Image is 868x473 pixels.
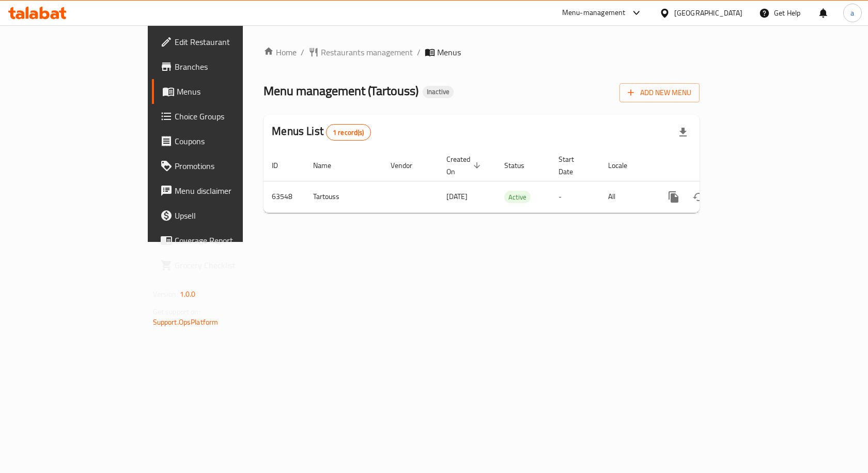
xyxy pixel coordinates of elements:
span: Get support on: [153,305,200,318]
button: Change Status [686,185,711,209]
td: All [600,181,653,212]
a: Restaurants management [308,46,413,58]
a: Edit Restaurant [152,29,293,54]
a: Menus [152,79,293,104]
a: Promotions [152,154,293,178]
a: Branches [152,54,293,79]
span: Menus [437,46,461,58]
a: Coverage Report [152,228,293,253]
table: enhanced table [263,150,769,213]
a: Coupons [152,129,293,154]
span: Locale [608,159,641,172]
span: Start Date [559,153,587,178]
th: Actions [653,150,769,181]
span: Choice Groups [175,110,285,123]
li: / [301,46,304,58]
a: Upsell [152,203,293,228]
span: a [850,7,854,19]
h2: Menus List [272,124,370,141]
span: Name [313,159,345,172]
span: Branches [175,60,285,73]
div: Export file [671,120,695,145]
span: Restaurants management [321,46,413,58]
button: more [661,185,686,209]
span: 1 record(s) [327,128,370,138]
span: Edit Restaurant [175,36,285,48]
div: [GEOGRAPHIC_DATA] [674,7,742,19]
li: / [417,46,421,58]
span: Upsell [175,209,285,222]
span: Grocery Checklist [175,259,285,271]
span: Version: [153,287,178,301]
div: Menu-management [562,7,626,19]
div: Inactive [423,86,454,98]
span: Inactive [423,87,454,96]
span: Created On [446,153,484,178]
span: Promotions [175,160,285,172]
div: Total records count [326,124,371,141]
td: Tartouss [305,181,382,212]
td: - [550,181,600,212]
nav: breadcrumb [263,46,700,58]
a: Menu disclaimer [152,178,293,203]
a: Grocery Checklist [152,253,293,278]
span: [DATE] [446,190,468,203]
span: 1.0.0 [180,287,196,301]
button: Add New Menu [619,83,700,102]
span: Menus [177,85,285,98]
span: Add New Menu [628,86,691,99]
span: Menu disclaimer [175,185,285,197]
span: Status [504,159,538,172]
a: Support.OpsPlatform [153,315,219,329]
span: Menu management ( Tartouss ) [263,79,419,102]
span: ID [272,159,291,172]
a: Choice Groups [152,104,293,129]
span: Active [504,191,531,203]
span: Coverage Report [175,234,285,247]
span: Coupons [175,135,285,147]
span: Vendor [391,159,426,172]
